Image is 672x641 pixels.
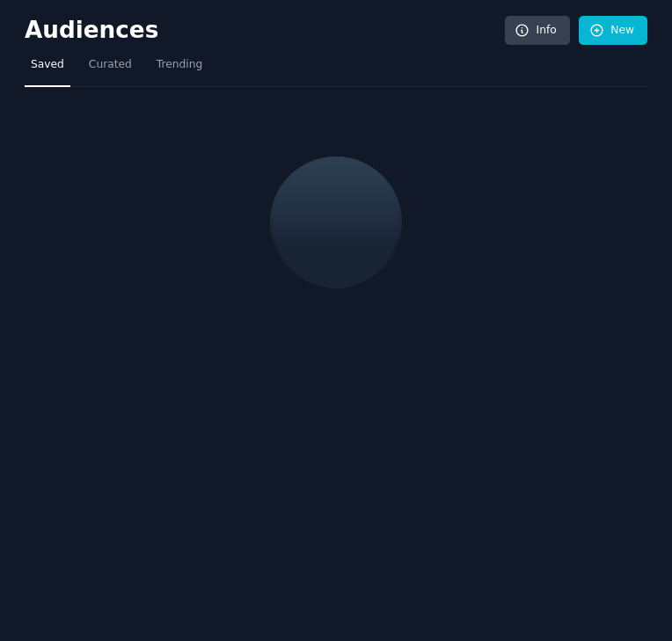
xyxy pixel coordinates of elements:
[25,17,505,45] h2: Audiences
[579,16,647,46] a: New
[89,57,132,73] span: Curated
[31,57,64,73] span: Saved
[150,51,208,87] a: Trending
[25,51,70,87] a: Saved
[505,16,570,46] a: Info
[83,51,138,87] a: Curated
[157,57,202,73] span: Trending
